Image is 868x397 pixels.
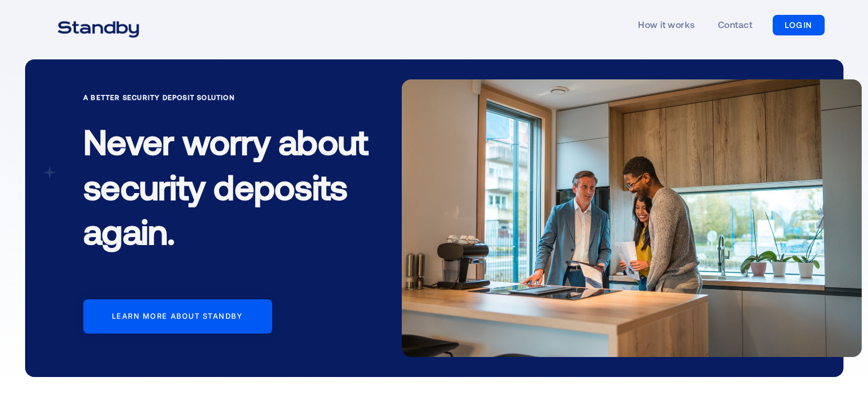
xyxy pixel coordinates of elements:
div: Learn more about standby [112,312,243,321]
a: Learn more about standby [83,299,272,334]
a: LOGIN [773,15,825,35]
div: A Better Security Deposit Solution [83,91,383,103]
a: home [43,14,154,37]
h1: Never worry about security deposits again. [83,110,383,271]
